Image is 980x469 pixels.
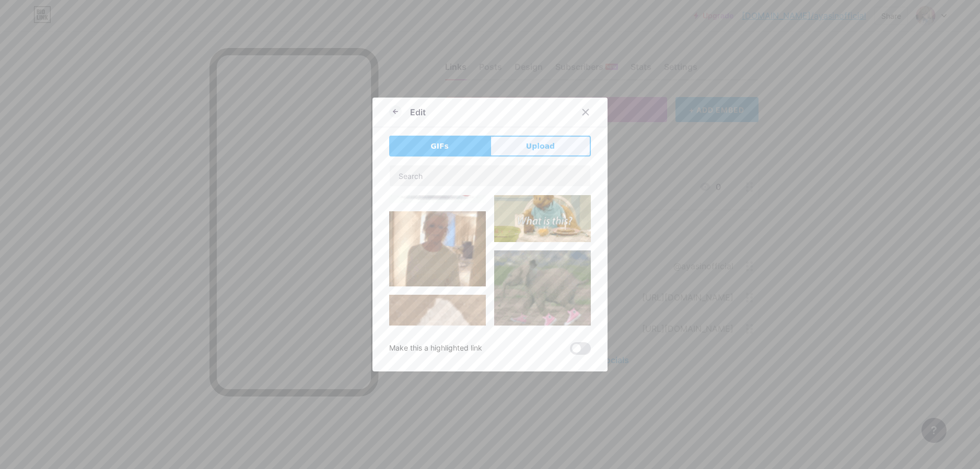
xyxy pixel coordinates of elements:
div: Make this a highlighted link [389,342,482,355]
img: Gihpy [389,295,486,467]
img: Gihpy [389,211,486,286]
button: GIFs [389,136,490,157]
img: Gihpy [494,170,591,242]
span: Upload [526,141,555,152]
input: Search [390,165,590,186]
span: GIFs [430,141,449,152]
button: Upload [490,136,591,157]
div: Edit [410,106,426,118]
img: Gihpy [494,250,591,328]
